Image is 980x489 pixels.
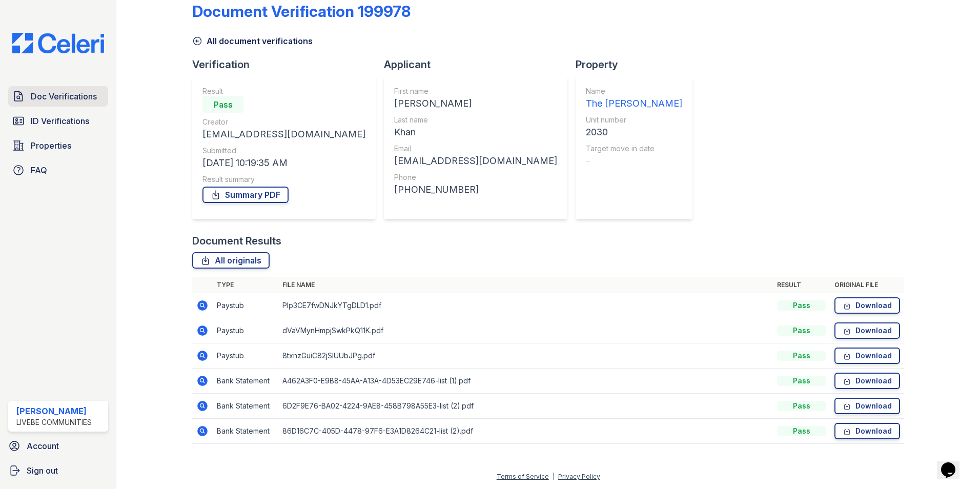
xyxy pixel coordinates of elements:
[31,90,97,103] span: Doc Verifications
[558,473,600,480] a: Privacy Policy
[202,156,365,170] div: [DATE] 10:19:35 AM
[830,277,904,293] th: Original file
[278,277,773,293] th: File name
[31,115,89,127] span: ID Verifications
[8,160,108,180] a: FAQ
[394,86,557,96] div: First name
[202,117,365,127] div: Creator
[192,2,411,21] div: Document Verification 199978
[586,115,682,125] div: Unit number
[777,351,826,361] div: Pass
[278,293,773,318] td: PIp3CE7fwDNJkYTgDLD1.pdf
[213,293,278,318] td: Paystub
[586,86,682,96] div: Name
[586,144,682,154] div: Target move in date
[394,172,557,182] div: Phone
[834,297,900,314] a: Download
[213,394,278,419] td: Bank Statement
[8,86,108,107] a: Doc Verifications
[202,96,243,113] div: Pass
[394,125,557,139] div: Khan
[8,111,108,131] a: ID Verifications
[553,473,555,480] div: |
[937,448,970,479] iframe: chat widget
[27,464,58,477] span: Sign out
[278,318,773,343] td: dVaVMynHmpjSwkPkQ11K.pdf
[777,426,826,436] div: Pass
[16,417,92,427] div: LiveBe Communities
[834,348,900,364] a: Download
[586,86,682,111] a: Name The [PERSON_NAME]
[394,96,557,111] div: [PERSON_NAME]
[4,33,112,53] img: CE_Logo_Blue-a8612792a0a2168367f1c8372b55b34899dd931a85d93a1a3d3e32e68fde9ad4.png
[777,300,826,311] div: Pass
[213,343,278,369] td: Paystub
[202,146,365,156] div: Submitted
[773,277,830,293] th: Result
[192,35,313,47] a: All document verifications
[278,394,773,419] td: 6D2F9E76-BA02-4224-9AE8-458B798A55E3-list (2).pdf
[202,86,365,96] div: Result
[192,57,384,72] div: Verification
[213,419,278,444] td: Bank Statement
[586,96,682,111] div: The [PERSON_NAME]
[31,139,71,152] span: Properties
[213,277,278,293] th: Type
[586,154,682,168] div: -
[192,234,281,248] div: Document Results
[278,343,773,369] td: 8txnzGuiC82jSIUUbJPg.pdf
[576,57,701,72] div: Property
[8,135,108,156] a: Properties
[394,154,557,168] div: [EMAIL_ADDRESS][DOMAIN_NAME]
[4,460,112,481] a: Sign out
[213,318,278,343] td: Paystub
[278,419,773,444] td: 86D16C7C-405D-4478-97F6-E3A1D8264C21-list (2).pdf
[4,436,112,456] a: Account
[202,187,289,203] a: Summary PDF
[834,398,900,414] a: Download
[394,144,557,154] div: Email
[777,401,826,411] div: Pass
[834,373,900,389] a: Download
[192,252,270,269] a: All originals
[384,57,576,72] div: Applicant
[497,473,549,480] a: Terms of Service
[202,174,365,185] div: Result summary
[27,440,59,452] span: Account
[586,125,682,139] div: 2030
[834,423,900,439] a: Download
[394,182,557,197] div: [PHONE_NUMBER]
[31,164,47,176] span: FAQ
[278,369,773,394] td: A462A3F0-E9B8-45AA-A13A-4D53EC29E746-list (1).pdf
[777,325,826,336] div: Pass
[777,376,826,386] div: Pass
[394,115,557,125] div: Last name
[202,127,365,141] div: [EMAIL_ADDRESS][DOMAIN_NAME]
[16,405,92,417] div: [PERSON_NAME]
[213,369,278,394] td: Bank Statement
[834,322,900,339] a: Download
